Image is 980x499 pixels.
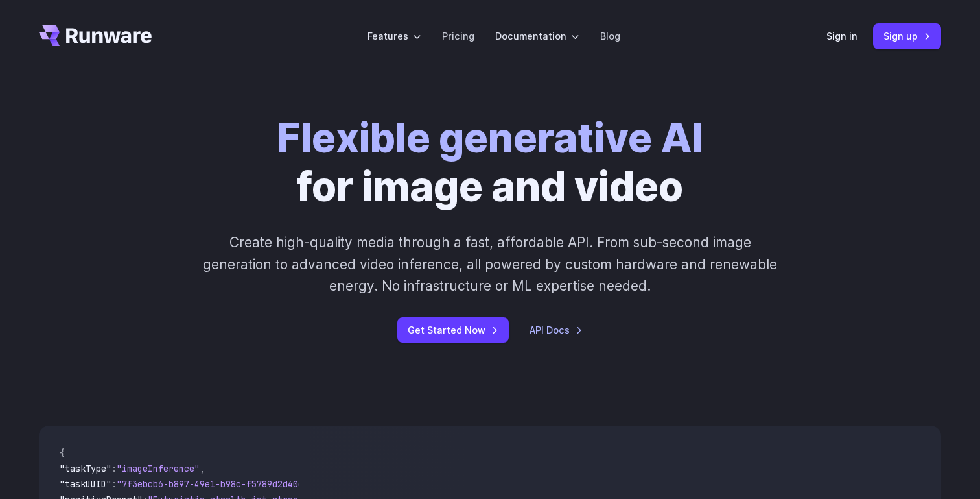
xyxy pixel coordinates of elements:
[111,478,117,490] span: :
[60,463,111,474] span: "taskType"
[873,23,941,49] a: Sign up
[202,232,779,297] p: Create high-quality media through a fast, affordable API. From sub-second image generation to adv...
[367,29,421,43] label: Features
[600,29,620,43] a: Blog
[397,317,509,343] a: Get Started Now
[495,29,579,43] label: Documentation
[60,478,111,490] span: "taskUUID"
[117,478,314,490] span: "7f3ebcb6-b897-49e1-b98c-f5789d2d40d7"
[39,25,152,46] a: Go to /
[200,463,205,474] span: ,
[530,323,583,337] a: API Docs
[117,463,200,474] span: "imageInference"
[277,114,703,162] strong: Flexible generative AI
[826,29,857,43] a: Sign in
[60,447,65,459] span: {
[111,463,117,474] span: :
[442,29,474,43] a: Pricing
[277,114,703,211] h1: for image and video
